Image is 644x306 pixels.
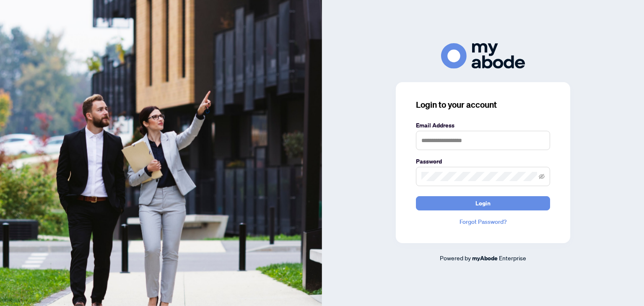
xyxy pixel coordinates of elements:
a: myAbode [472,254,498,263]
span: eye-invisible [539,174,545,179]
span: Enterprise [499,254,526,262]
a: Forgot Password? [416,217,550,226]
span: Login [475,197,491,210]
label: Password [416,157,550,166]
button: Login [416,196,550,210]
h3: Login to your account [416,99,550,111]
label: Email Address [416,121,550,130]
img: ma-logo [441,43,525,69]
span: Powered by [440,254,471,262]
